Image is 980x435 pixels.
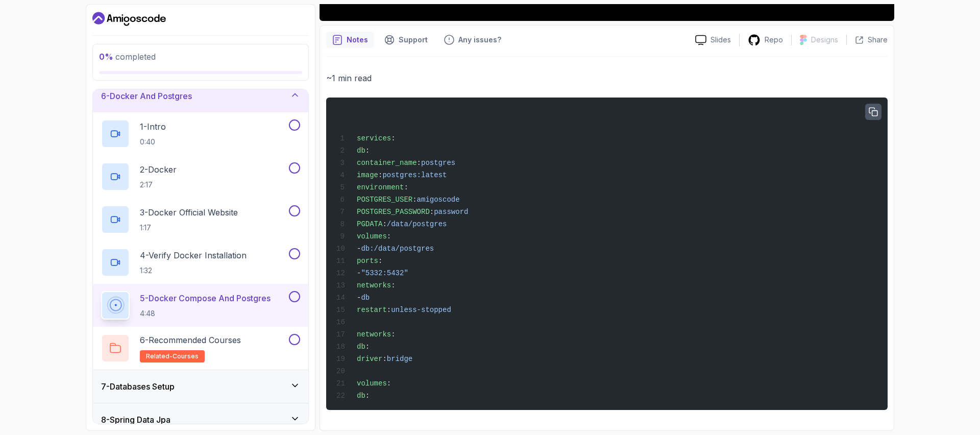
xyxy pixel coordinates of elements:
span: services [357,134,391,142]
button: 5-Docker Compose And Postgres4:48 [101,291,300,320]
span: : [391,330,395,339]
button: 4-Verify Docker Installation1:32 [101,248,300,277]
p: Notes [347,35,368,45]
p: Designs [811,35,838,45]
p: 0:40 [140,137,166,147]
p: Any issues? [458,35,501,45]
p: Support [399,35,428,45]
h3: 6 - Docker And Postgres [101,90,192,102]
span: - [357,245,361,253]
span: db:/data/postgres [361,245,434,253]
span: password [434,208,468,216]
span: volumes [357,232,387,240]
a: Dashboard [92,11,166,27]
span: : [378,171,382,179]
button: 1-Intro0:40 [101,119,300,148]
span: : [365,343,370,351]
span: networks [357,281,391,289]
span: bridge [387,355,412,363]
span: ports [357,257,378,265]
button: 6-Docker And Postgres [93,80,308,112]
button: 7-Databases Setup [93,370,308,403]
p: Repo [765,35,783,45]
span: volumes [357,379,387,388]
span: db [357,343,365,351]
button: notes button [326,32,374,48]
span: /data/postgres [387,220,447,228]
span: container_name [357,159,417,167]
span: : [417,159,421,167]
span: related-courses [146,352,199,360]
p: 2:17 [140,180,177,190]
span: : [382,355,386,363]
button: Share [846,35,888,45]
span: postgres:latest [382,171,447,179]
span: db [357,147,365,155]
span: environment [357,183,404,191]
span: : [391,281,395,289]
span: postgres [421,159,455,167]
button: 3-Docker Official Website1:17 [101,205,300,234]
p: ~1 min read [326,71,888,85]
p: 4:48 [140,308,271,319]
button: Support button [378,32,434,48]
span: : [365,147,370,155]
span: : [365,392,370,400]
p: Share [868,35,888,45]
span: : [387,379,391,388]
button: 2-Docker2:17 [101,162,300,191]
p: 1:17 [140,223,238,233]
p: 2 - Docker [140,163,177,176]
span: POSTGRES_PASSWORD [357,208,430,216]
p: Slides [710,35,731,45]
span: networks [357,330,391,339]
span: : [430,208,434,216]
span: driver [357,355,382,363]
span: : [404,183,408,191]
a: Repo [740,34,791,46]
span: "5332:5432" [361,269,408,277]
p: 1:32 [140,265,247,276]
span: : [378,257,382,265]
p: 6 - Recommended Courses [140,334,241,346]
span: db [361,294,370,302]
span: POSTGRES_USER [357,196,412,204]
span: : [387,306,391,314]
a: Slides [687,35,739,45]
span: restart [357,306,387,314]
span: db [357,392,365,400]
span: - [357,269,361,277]
button: 6-Recommended Coursesrelated-courses [101,334,300,362]
span: unless-stopped [391,306,451,314]
button: Feedback button [438,32,507,48]
p: 3 - Docker Official Website [140,206,238,219]
span: completed [99,52,156,62]
p: 1 - Intro [140,120,166,133]
span: image [357,171,378,179]
h3: 8 - Spring Data Jpa [101,414,170,426]
span: : [382,220,386,228]
span: 0 % [99,52,113,62]
p: 4 - Verify Docker Installation [140,249,247,261]
p: 5 - Docker Compose And Postgres [140,292,271,304]
span: - [357,294,361,302]
span: amigoscode [417,196,460,204]
span: : [387,232,391,240]
span: PGDATA [357,220,382,228]
h3: 7 - Databases Setup [101,380,175,393]
span: : [412,196,416,204]
span: : [391,134,395,142]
